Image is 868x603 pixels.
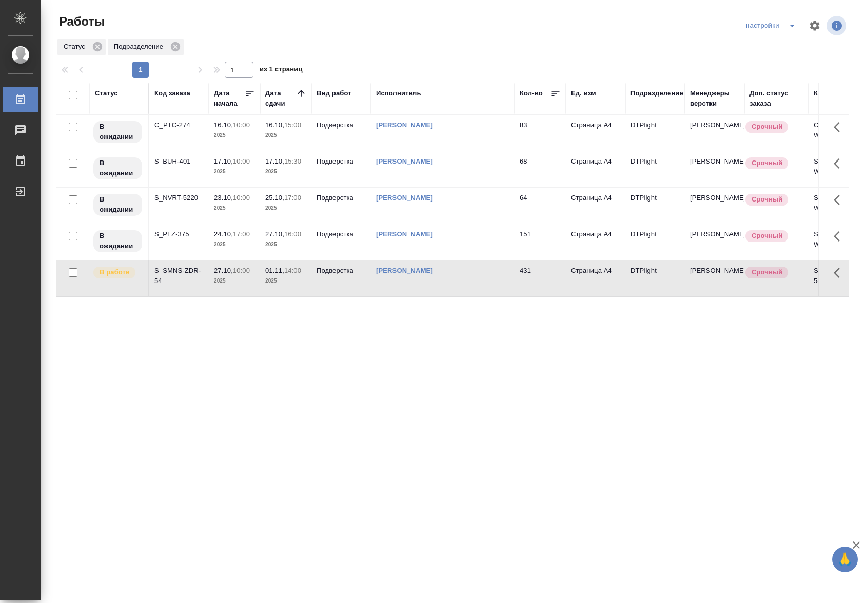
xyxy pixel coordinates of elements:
[690,229,739,239] p: [PERSON_NAME]
[625,115,685,151] td: DTPlight
[515,188,566,224] td: 64
[108,39,184,55] div: Подразделение
[749,88,803,109] div: Доп. статус заказа
[265,239,306,250] p: 2025
[265,267,284,274] p: 01.11,
[566,151,625,187] td: Страница А4
[752,231,782,241] p: Срочный
[265,157,284,165] p: 17.10,
[100,231,136,251] p: В ожидании
[808,260,868,296] td: S_SMNS-ZDR-54-WK-024
[743,17,802,34] div: split button
[92,120,143,144] div: Исполнитель назначен, приступать к работе пока рано
[690,193,739,203] p: [PERSON_NAME]
[92,266,143,279] div: Исполнитель выполняет работу
[154,88,190,98] div: Код заказа
[214,167,255,177] p: 2025
[630,88,683,98] div: Подразделение
[214,194,233,202] p: 23.10,
[317,156,366,167] p: Подверстка
[233,121,250,129] p: 10:00
[154,266,204,286] div: S_SMNS-ZDR-54
[92,193,143,217] div: Исполнитель назначен, приступать к работе пока рано
[154,120,204,130] div: C_PTC-274
[808,115,868,151] td: C_PTC-274-WK-001
[376,157,433,165] a: [PERSON_NAME]
[690,88,739,109] div: Менеджеры верстки
[814,88,853,98] div: Код работы
[827,188,852,212] button: Здесь прячутся важные кнопки
[625,260,685,296] td: DTPlight
[154,193,204,203] div: S_NVRT-5220
[515,115,566,151] td: 83
[515,151,566,187] td: 68
[265,167,306,177] p: 2025
[317,193,366,203] p: Подверстка
[214,130,255,140] p: 2025
[566,188,625,224] td: Страница А4
[376,230,433,238] a: [PERSON_NAME]
[64,42,89,52] p: Статус
[265,203,306,213] p: 2025
[100,267,129,277] p: В работе
[808,188,868,224] td: S_NVRT-5220-WK-013
[690,120,739,130] p: [PERSON_NAME]
[284,267,301,274] p: 14:00
[566,224,625,260] td: Страница А4
[827,224,852,249] button: Здесь прячутся важные кнопки
[154,156,204,167] div: S_BUH-401
[284,194,301,202] p: 17:00
[92,156,143,180] div: Исполнитель назначен, приступать к работе пока рано
[515,224,566,260] td: 151
[827,260,852,285] button: Здесь прячутся важные кнопки
[376,267,433,274] a: [PERSON_NAME]
[566,260,625,296] td: Страница А4
[265,276,306,286] p: 2025
[752,158,782,168] p: Срочный
[317,266,366,276] p: Подверстка
[520,88,543,98] div: Кол-во
[808,224,868,260] td: S_PFZ-375-WK-007
[376,121,433,129] a: [PERSON_NAME]
[100,122,136,142] p: В ожидании
[571,88,596,98] div: Ед. изм
[233,157,250,165] p: 10:00
[214,121,233,129] p: 16.10,
[56,13,105,30] span: Работы
[808,151,868,187] td: S_BUH-401-WK-008
[95,88,118,98] div: Статус
[214,157,233,165] p: 17.10,
[214,276,255,286] p: 2025
[214,267,233,274] p: 27.10,
[515,260,566,296] td: 431
[284,121,301,129] p: 15:00
[284,157,301,165] p: 15:30
[690,156,739,167] p: [PERSON_NAME]
[260,63,303,78] span: из 1 страниц
[625,151,685,187] td: DTPlight
[265,121,284,129] p: 16.10,
[836,549,854,570] span: 🙏
[265,88,296,109] div: Дата сдачи
[100,158,136,178] p: В ожидании
[317,229,366,239] p: Подверстка
[214,239,255,250] p: 2025
[92,229,143,253] div: Исполнитель назначен, приступать к работе пока рано
[317,120,366,130] p: Подверстка
[376,194,433,202] a: [PERSON_NAME]
[827,151,852,176] button: Здесь прячутся важные кнопки
[566,115,625,151] td: Страница А4
[625,224,685,260] td: DTPlight
[154,229,204,239] div: S_PFZ-375
[690,266,739,276] p: [PERSON_NAME]
[57,39,106,55] div: Статус
[233,230,250,238] p: 17:00
[100,194,136,215] p: В ожидании
[827,16,849,35] span: Посмотреть информацию
[265,230,284,238] p: 27.10,
[752,194,782,205] p: Срочный
[752,122,782,132] p: Срочный
[214,88,245,109] div: Дата начала
[265,194,284,202] p: 25.10,
[284,230,301,238] p: 16:00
